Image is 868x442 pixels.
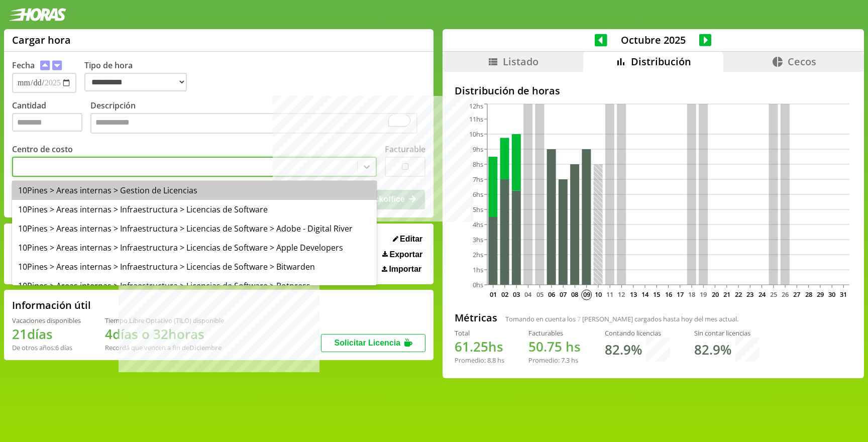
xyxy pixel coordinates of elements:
[12,238,377,257] div: 10Pines > Areas internas > Infraestructura > Licencias de Software > Apple Developers
[12,33,71,47] h1: Cargar hora
[473,265,483,274] tspan: 1hs
[694,341,731,359] h1: 82.9 %
[90,100,425,137] label: Descripción
[723,290,730,299] text: 21
[12,144,73,155] label: Centro de costo
[487,356,496,365] span: 8.8
[12,100,90,137] label: Cantidad
[473,250,483,259] tspan: 2hs
[583,290,590,299] text: 09
[513,290,520,299] text: 03
[473,235,483,244] tspan: 3hs
[455,338,488,356] span: 61.25
[665,290,672,299] text: 16
[536,290,544,299] text: 05
[653,290,660,299] text: 15
[688,290,695,299] text: 18
[630,290,637,299] text: 13
[390,234,426,244] button: Editar
[8,8,66,21] img: logotipo
[469,101,483,111] tspan: 12hs
[469,130,483,139] tspan: 10hs
[455,311,497,324] h2: Métricas
[12,316,81,325] div: Vacaciones disponibles
[473,220,483,229] tspan: 4hs
[390,250,423,259] span: Exportar
[455,356,504,365] div: Promedio: hs
[400,235,422,244] span: Editar
[490,290,497,299] text: 01
[473,280,483,289] tspan: 0hs
[758,290,766,299] text: 24
[105,316,224,325] div: Tiempo Libre Optativo (TiLO) disponible
[528,338,562,356] span: 50.75
[805,290,812,299] text: 28
[735,290,742,299] text: 22
[606,290,613,299] text: 11
[577,314,581,323] span: 7
[12,200,377,219] div: 10Pines > Areas internas > Infraestructura > Licencias de Software
[455,328,504,338] div: Total
[793,290,800,299] text: 27
[528,338,581,356] h1: hs
[677,290,684,299] text: 17
[782,290,789,299] text: 26
[12,343,81,352] div: De otros años: 6 días
[548,290,555,299] text: 06
[605,328,670,338] div: Contando licencias
[631,55,691,68] span: Distribución
[12,276,377,295] div: 10Pines > Areas internas > Infraestructura > Licencias de Software > Botpress
[700,290,707,299] text: 19
[711,290,718,299] text: 20
[389,265,421,274] span: Importar
[84,73,187,91] select: Tipo de hora
[12,113,82,132] input: Cantidad
[788,55,816,68] span: Cecos
[605,341,642,359] h1: 82.9 %
[334,339,400,347] span: Solicitar Licencia
[694,328,759,338] div: Sin contar licencias
[12,325,81,343] h1: 21 días
[473,145,483,154] tspan: 9hs
[473,190,483,199] tspan: 6hs
[12,219,377,238] div: 10Pines > Areas internas > Infraestructura > Licencias de Software > Adobe - Digital River
[12,181,377,200] div: 10Pines > Areas internas > Gestion de Licencias
[379,250,425,260] button: Exportar
[501,290,508,299] text: 02
[12,257,377,276] div: 10Pines > Areas internas > Infraestructura > Licencias de Software > Bitwarden
[505,314,738,323] span: Tomando en cuenta los [PERSON_NAME] cargados hasta hoy del mes actual.
[90,113,417,134] textarea: To enrich screen reader interactions, please activate Accessibility in Grammarly extension settings
[84,60,195,93] label: Tipo de hora
[455,338,504,356] h1: hs
[607,33,699,47] span: Octubre 2025
[469,115,483,124] tspan: 11hs
[105,343,224,352] div: Recordá que vencen a fin de
[189,343,222,352] b: Diciembre
[12,298,91,312] h2: Información útil
[746,290,753,299] text: 23
[828,290,835,299] text: 30
[595,290,602,299] text: 10
[321,334,425,352] button: Solicitar Licencia
[817,290,824,299] text: 29
[473,205,483,214] tspan: 5hs
[840,290,847,299] text: 31
[528,328,581,338] div: Facturables
[561,356,570,365] span: 7.3
[770,290,777,299] text: 25
[528,356,581,365] div: Promedio: hs
[105,325,224,343] h1: 4 días o 32 horas
[571,290,578,299] text: 08
[641,290,649,299] text: 14
[385,144,425,155] label: Facturable
[524,290,532,299] text: 04
[455,84,852,97] h2: Distribución de horas
[503,55,538,68] span: Listado
[473,160,483,169] tspan: 8hs
[473,175,483,184] tspan: 7hs
[560,290,567,299] text: 07
[12,60,35,71] label: Fecha
[618,290,625,299] text: 12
